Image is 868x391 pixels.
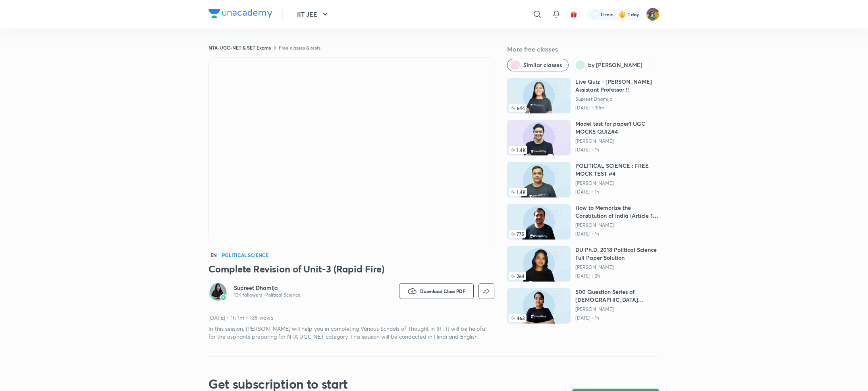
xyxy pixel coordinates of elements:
[279,44,320,51] a: Free classes & tests
[575,306,660,312] a: [PERSON_NAME]
[575,105,660,111] p: [DATE] • 30m
[208,314,494,322] p: [DATE] • 1h 1m • 138 views
[208,9,272,20] a: Company Logo
[575,231,660,237] p: [DATE] • 1h
[575,78,660,94] h6: Live Quiz - [PERSON_NAME] Assistant Professor !!
[575,246,660,262] h6: DU Ph.D. 2018 Political Science Full Paper Solution
[209,57,494,244] iframe: Class
[509,146,527,154] span: 1.4K
[399,283,474,299] button: Download Class PDF
[575,288,660,304] h6: 500 Question Series of [DEMOGRAPHIC_DATA] Political Thinkers (part-3)
[234,284,301,292] a: Supreet Dhamija
[507,59,569,71] button: Similar classes
[509,230,526,238] span: 775
[222,253,268,257] h4: Political Science
[509,272,526,280] span: 264
[646,8,660,21] img: sajan k
[509,188,527,196] span: 1.4K
[234,292,301,298] p: 10K followers • Political Science
[509,104,527,112] span: 644
[509,314,527,322] span: 463
[575,96,660,102] a: Supreet Dhamija
[575,162,660,178] h6: POLITICAL SCIENCE : FREE MOCK TEST #4
[208,263,494,275] h3: Complete Revision of Unit-3 (Rapid Fire)
[575,273,660,279] p: [DATE] • 2h
[292,6,335,22] button: IIT JEE
[572,59,649,71] button: by Supreet Dhamija
[208,9,272,18] img: Company Logo
[208,251,219,259] span: EN
[575,147,660,153] p: [DATE] • 1h
[523,61,562,69] span: Similar classes
[618,10,626,18] img: streak
[220,295,226,300] img: badge
[210,283,226,299] img: Avatar
[588,61,642,69] span: by Supreet Dhamija
[575,189,660,195] p: [DATE] • 1h
[575,222,660,228] a: [PERSON_NAME]
[208,325,494,341] p: In this session, [PERSON_NAME] will help you in completing Various Schools of Thought in IR . It ...
[575,264,660,270] a: [PERSON_NAME]
[575,315,660,321] p: [DATE] • 1h
[570,11,577,18] img: avatar
[208,44,271,51] a: NTA-UGC-NET & SET Exams
[507,44,660,54] h5: More free classes
[208,282,228,301] a: Avatarbadge
[575,204,660,220] h6: How to Memorize the Constitution of India (Article 1 to 395)
[575,120,660,136] h6: Model test for paper1 UGC MOCKS QUIZ#4
[575,180,660,186] a: [PERSON_NAME]
[420,288,465,294] span: Download Class PDF
[567,8,580,21] button: avatar
[575,138,660,144] a: [PERSON_NAME]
